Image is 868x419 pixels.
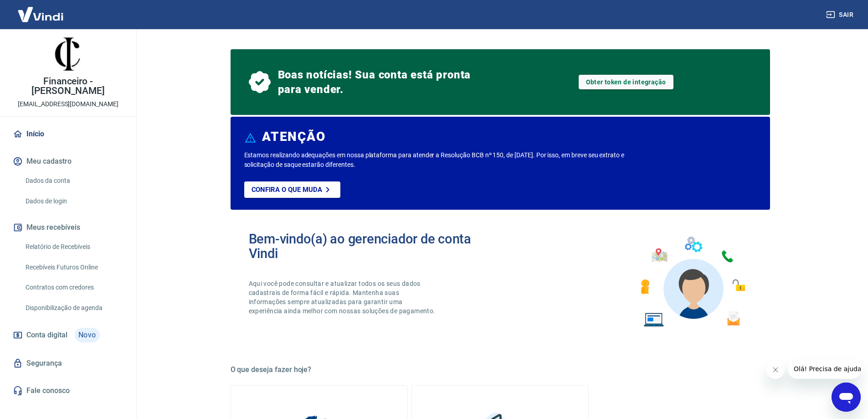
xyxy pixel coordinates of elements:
button: Meus recebíveis [11,217,125,238]
a: Início [11,124,125,144]
button: Sair [824,6,857,23]
a: Dados da conta [22,171,125,190]
span: Olá! Precisa de ajuda? [5,6,77,14]
a: Dados de login [22,192,125,211]
a: Obter token de integração [579,75,673,89]
a: Segurança [11,353,125,373]
h6: ATENÇÃO [262,132,325,141]
img: c7f6c277-3e1a-459d-8a6e-e007bbcd6746.jpeg [50,36,87,73]
img: Vindi [11,0,70,28]
span: Novo [75,328,100,342]
p: Estamos realizando adequações em nossa plataforma para atender a Resolução BCB nº 150, de [DATE].... [244,150,654,170]
span: Boas notícias! Sua conta está pronta para vender. [278,67,475,97]
p: Aqui você pode consultar e atualizar todos os seus dados cadastrais de forma fácil e rápida. Mant... [249,279,437,316]
a: Relatório de Recebíveis [22,238,125,256]
p: Confira o que muda [252,186,322,194]
a: Confira o que muda [244,181,340,198]
iframe: Mensagem da empresa [788,359,861,379]
a: Conta digitalNovo [11,324,125,346]
a: Fale conosco [11,381,125,401]
a: Recebíveis Futuros Online [22,258,125,277]
a: Disponibilização de agenda [22,299,125,317]
iframe: Fechar mensagem [766,361,785,379]
h2: Bem-vindo(a) ao gerenciador de conta Vindi [249,232,500,261]
h5: O que deseja fazer hoje? [231,365,770,374]
p: Financeiro - [PERSON_NAME] [7,77,129,96]
button: Meu cadastro [11,151,125,171]
a: Contratos com credores [22,278,125,297]
span: Conta digital [26,329,67,341]
p: [EMAIL_ADDRESS][DOMAIN_NAME] [18,99,118,109]
img: Imagem de um avatar masculino com diversos icones exemplificando as funcionalidades do gerenciado... [632,232,752,332]
iframe: Botão para abrir a janela de mensagens [832,383,861,412]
